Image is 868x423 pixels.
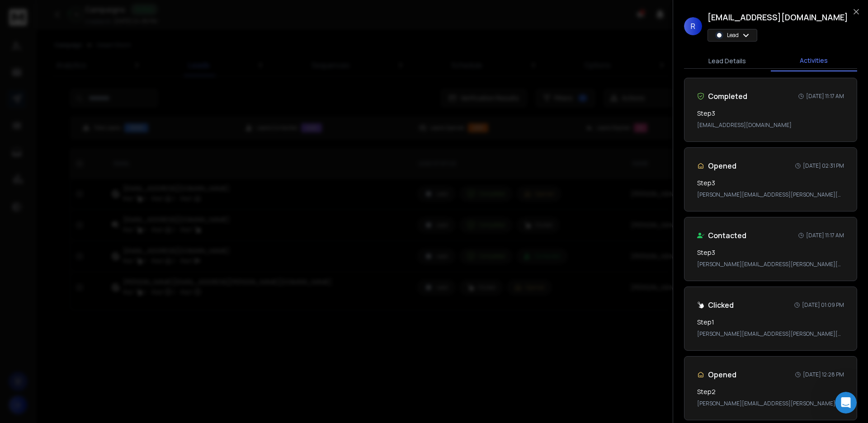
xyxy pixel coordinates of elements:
div: Clicked [697,300,734,310]
div: Contacted [697,230,746,241]
button: Collapse window [272,4,289,21]
p: [DATE] 02:31 PM [803,162,844,169]
span: R [684,17,702,35]
p: [DATE] 01:09 PM [802,301,844,309]
h3: Step 3 [697,179,715,188]
button: Lead Details [684,51,771,71]
p: [PERSON_NAME][EMAIL_ADDRESS][PERSON_NAME][DOMAIN_NAME] [697,261,844,268]
p: [EMAIL_ADDRESS][DOMAIN_NAME] [697,122,844,129]
iframe: Intercom live chat [835,392,857,414]
div: Opened [697,369,736,380]
p: [DATE] 11:17 AM [806,93,844,100]
button: Activities [771,51,858,71]
h3: Step 1 [697,318,714,327]
div: Completed [697,91,747,102]
p: [DATE] 11:17 AM [806,232,844,239]
div: Opened [697,160,736,171]
button: go back [6,4,23,21]
p: Lead [727,32,739,39]
div: Close [289,4,305,20]
p: [DATE] 12:28 PM [803,371,844,378]
p: [PERSON_NAME][EMAIL_ADDRESS][PERSON_NAME][DOMAIN_NAME] [697,400,844,407]
h3: Step 3 [697,109,715,118]
p: [PERSON_NAME][EMAIL_ADDRESS][PERSON_NAME][DOMAIN_NAME] [697,191,844,198]
p: [PERSON_NAME][EMAIL_ADDRESS][PERSON_NAME][DOMAIN_NAME] [697,330,844,338]
h1: [EMAIL_ADDRESS][DOMAIN_NAME] [708,11,848,23]
h3: Step 3 [697,248,715,257]
h3: Step 2 [697,387,716,396]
